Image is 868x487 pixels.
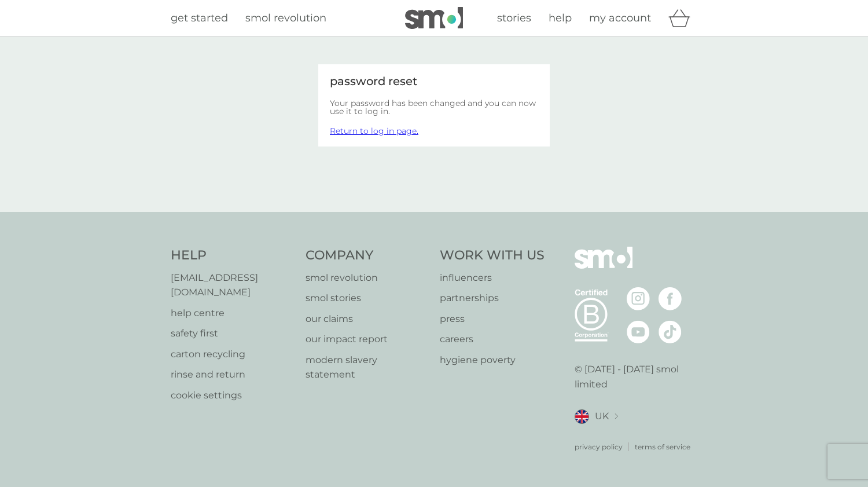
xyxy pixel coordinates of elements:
[575,409,589,424] img: UK flag
[330,126,418,136] a: Return to log in page.
[549,10,572,27] a: help
[171,10,228,27] a: get started
[306,353,429,382] a: modern slavery statement
[575,441,623,452] a: privacy policy
[589,12,651,24] span: my account
[627,287,650,310] img: visit the smol Instagram page
[627,320,650,343] img: visit the smol Youtube page
[589,10,651,27] a: my account
[635,441,690,452] a: terms of service
[440,353,545,368] a: hygiene poverty
[440,247,545,265] h4: Work With Us
[575,362,698,391] p: © [DATE] - [DATE] smol limited
[549,12,572,24] span: help
[171,367,294,382] a: rinse and return
[306,270,429,285] a: smol revolution
[306,247,429,265] h4: Company
[659,287,682,310] img: visit the smol Facebook page
[306,332,429,347] a: our impact report
[440,291,545,306] a: partnerships
[245,10,326,27] a: smol revolution
[668,6,697,30] div: basket
[330,99,538,115] h2: Your password has been changed and you can now use it to log in.
[497,10,531,27] a: stories
[440,332,545,347] a: careers
[330,76,538,87] div: password reset
[171,326,294,341] a: safety first
[171,247,294,265] h4: Help
[171,12,228,24] span: get started
[306,312,429,327] a: our claims
[440,312,545,327] a: press
[171,306,294,321] a: help centre
[575,247,632,286] img: smol
[171,388,294,403] a: cookie settings
[595,409,609,424] span: UK
[497,12,531,24] span: stories
[659,320,682,343] img: visit the smol Tiktok page
[245,12,326,24] span: smol revolution
[171,347,294,362] a: carton recycling
[171,270,294,300] a: [EMAIL_ADDRESS][DOMAIN_NAME]
[306,291,429,306] a: smol stories
[615,413,618,420] img: select a new location
[405,7,463,29] img: smol
[440,270,545,285] a: influencers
